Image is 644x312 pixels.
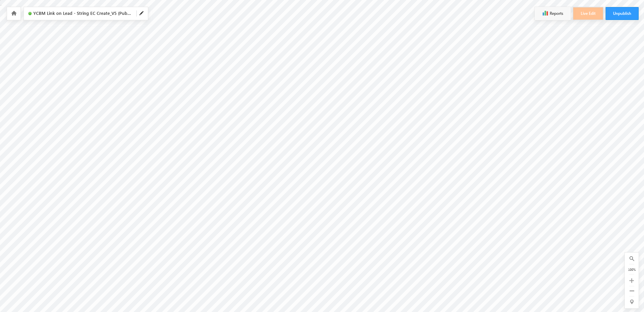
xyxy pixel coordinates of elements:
button: Unpublish [606,7,639,20]
button: Live Edit [573,7,603,20]
div: Click to Edit [24,7,148,20]
div: Zoom In [627,277,636,284]
div: Zoom Out [627,288,636,294]
span: YCBM Link on Lead - String EC Create_V5 (Published) [33,10,131,17]
div: 100% [627,266,636,272]
div: Click to Edit [24,7,148,20]
button: Reports [535,7,571,20]
a: Zoom Out [630,288,634,294]
a: Zoom In [629,278,634,284]
span: Click to Edit [27,10,131,17]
